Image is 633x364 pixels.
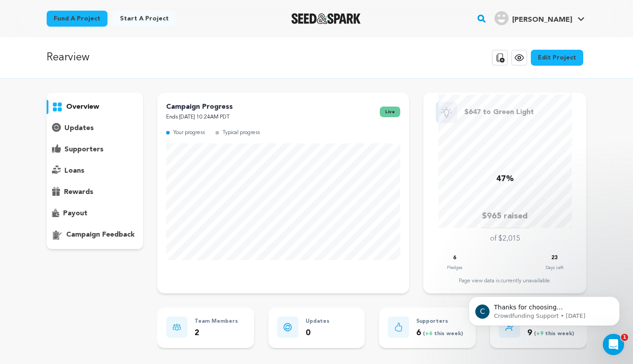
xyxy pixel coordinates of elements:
[512,16,572,24] span: [PERSON_NAME]
[64,144,104,155] p: supporters
[416,327,463,340] p: 6
[66,229,135,240] p: campaign feedback
[223,128,260,138] p: Typical progress
[291,13,361,24] a: Seed&Spark Homepage
[113,11,176,27] a: Start a project
[64,123,94,134] p: updates
[166,112,233,123] p: Ends [DATE] 10:24AM PDT
[447,263,462,272] p: Pledges
[195,327,238,340] p: 2
[66,102,99,112] p: overview
[47,185,143,199] button: rewards
[166,102,233,112] p: Campaign Progress
[490,233,520,244] p: of $2,015
[455,278,633,340] iframe: Intercom notifications message
[64,166,84,176] p: loans
[531,50,583,66] a: Edit Project
[64,187,93,198] p: rewards
[453,253,456,263] p: 6
[551,253,557,263] p: 23
[291,13,361,24] img: Seed&Spark Logo Dark Mode
[47,11,107,27] a: Fund a project
[493,9,586,25] a: Eduardo M.'s Profile
[603,334,624,355] iframe: Intercom live chat
[47,164,143,178] button: loans
[425,331,434,336] span: +6
[494,11,509,25] img: user.png
[63,208,88,219] p: payout
[306,317,330,327] p: Updates
[421,331,463,336] span: ( this week)
[47,206,143,221] button: payout
[493,9,586,28] span: Eduardo M.'s Profile
[496,173,514,186] p: 47%
[47,228,143,242] button: campaign feedback
[432,277,577,285] div: Page view data is currently unavailable.
[416,317,463,327] p: Supporters
[621,334,628,341] span: 1
[545,263,563,272] p: Days Left
[47,142,143,157] button: supporters
[195,317,238,327] p: Team Members
[173,128,205,138] p: Your progress
[494,11,572,25] div: Eduardo M.'s Profile
[47,121,143,135] button: updates
[47,50,89,66] p: Rearview
[47,100,143,114] button: overview
[306,327,330,340] p: 0
[380,107,400,117] span: live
